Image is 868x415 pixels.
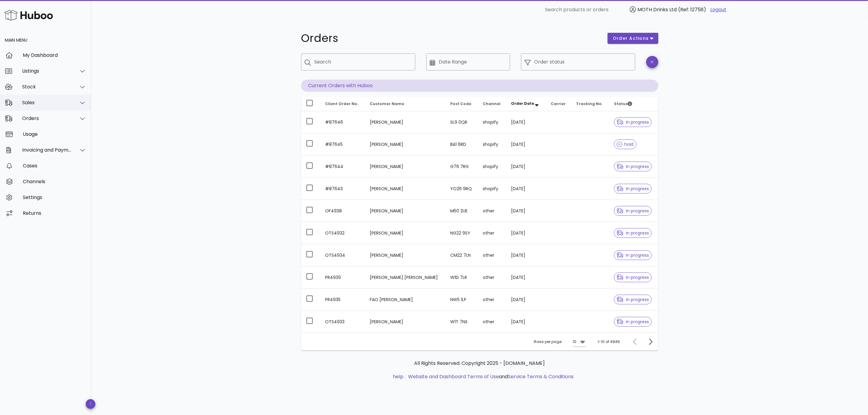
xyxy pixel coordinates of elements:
[617,320,649,324] span: in progress
[608,33,658,44] button: order actions
[478,311,506,333] td: other
[23,194,86,200] div: Settings
[321,222,365,244] td: OTS4932
[506,156,546,178] td: [DATE]
[678,6,706,13] span: (Ref: 12758)
[325,101,359,106] span: Client Order No.
[508,373,574,380] a: Service Terms & Conditions
[393,373,403,380] a: help
[446,111,478,133] td: SL9 0QR
[446,289,478,311] td: NW5 1LP
[23,179,86,184] div: Channels
[365,111,446,133] td: [PERSON_NAME]
[478,200,506,222] td: other
[22,68,72,74] div: Listings
[451,101,472,106] span: Post Code
[446,311,478,333] td: W1T 7NS
[506,266,546,289] td: [DATE]
[617,253,649,257] span: in progress
[609,97,658,111] th: Status
[506,289,546,311] td: [DATE]
[506,222,546,244] td: [DATE]
[617,209,649,213] span: in progress
[365,133,446,156] td: [PERSON_NAME]
[506,178,546,200] td: [DATE]
[23,163,86,169] div: Cases
[365,178,446,200] td: [PERSON_NAME]
[551,101,566,106] span: Carrier
[546,97,571,111] th: Carrier
[573,339,577,345] div: 10
[478,156,506,178] td: shopify
[321,97,365,111] th: Client Order No.
[612,35,649,42] span: order actions
[446,200,478,222] td: M50 2UE
[22,84,72,90] div: Stock
[637,6,677,13] span: MOTH Drinks Ltd
[321,178,365,200] td: #87643
[573,337,586,347] div: 10Rows per page:
[617,142,634,146] span: hold
[23,210,86,216] div: Returns
[617,275,649,280] span: in progress
[446,244,478,266] td: CM22 7LN
[446,222,478,244] td: NG22 9SY
[23,131,86,137] div: Usage
[506,311,546,333] td: [DATE]
[598,339,620,345] div: 1-10 of 4949
[478,97,506,111] th: Channel
[506,133,546,156] td: [DATE]
[506,111,546,133] td: [DATE]
[22,100,72,105] div: Sales
[321,266,365,289] td: PR4939
[306,360,654,367] p: All Rights Reserved. Copyright 2025 - [DOMAIN_NAME]
[22,115,72,121] div: Orders
[446,97,478,111] th: Post Code
[478,222,506,244] td: other
[506,244,546,266] td: [DATE]
[617,187,649,191] span: in progress
[576,101,603,106] span: Tracking No.
[365,222,446,244] td: [PERSON_NAME]
[365,311,446,333] td: [PERSON_NAME]
[446,266,478,289] td: W1D 7LR
[710,6,726,13] a: Logout
[446,178,478,200] td: YO26 9RQ
[534,333,586,351] div: Rows per page:
[478,289,506,311] td: other
[614,101,632,106] span: Status
[301,33,601,44] h1: Orders
[506,200,546,222] td: [DATE]
[321,244,365,266] td: OTS4934
[571,97,609,111] th: Tracking No.
[617,164,649,169] span: in progress
[321,133,365,156] td: #87645
[4,9,53,22] img: Huboo Logo
[483,101,500,106] span: Channel
[446,133,478,156] td: BA1 6RD
[408,373,499,380] a: Website and Dashboard Terms of Use
[23,52,86,58] div: My Dashboard
[365,97,446,111] th: Customer Name
[321,111,365,133] td: #87646
[370,101,404,106] span: Customer Name
[506,97,546,111] th: Order Date: Sorted descending. Activate to remove sorting.
[301,80,658,92] p: Current Orders with Huboo
[478,244,506,266] td: other
[511,101,534,106] span: Order Date
[365,200,446,222] td: [PERSON_NAME]
[365,289,446,311] td: FAO [PERSON_NAME]
[478,111,506,133] td: shopify
[617,297,649,302] span: in progress
[321,311,365,333] td: OTS4933
[22,147,72,153] div: Invoicing and Payments
[617,231,649,235] span: in progress
[617,120,649,124] span: in progress
[406,373,574,380] li: and
[321,156,365,178] td: #87644
[446,156,478,178] td: G76 7RG
[478,266,506,289] td: other
[321,289,365,311] td: PR4935
[365,266,446,289] td: [PERSON_NAME] [PERSON_NAME]
[365,156,446,178] td: [PERSON_NAME]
